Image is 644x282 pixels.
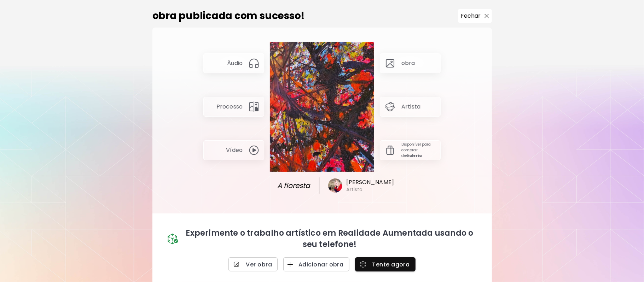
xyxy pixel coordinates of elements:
span: A floresta [264,180,311,191]
span: Ver obra [234,261,272,268]
p: Experimente o trabalho artístico em Realidade Aumentada usando o seu telefone! [182,228,478,250]
p: obra [401,59,415,67]
span: Adicionar obra [289,261,343,268]
p: Disponível para comprar de [401,142,436,159]
button: Adicionar obra [283,257,349,271]
p: Artista [401,103,420,111]
p: Processo [216,103,243,111]
button: Tente agora [355,257,416,271]
a: Ver obra [228,257,278,271]
h6: Artista [347,186,363,193]
h6: [PERSON_NAME] [347,178,394,186]
p: Vídeo [226,146,243,154]
strong: Galería [406,153,422,158]
span: Tente agora [361,261,410,268]
p: Áudio [227,59,243,67]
